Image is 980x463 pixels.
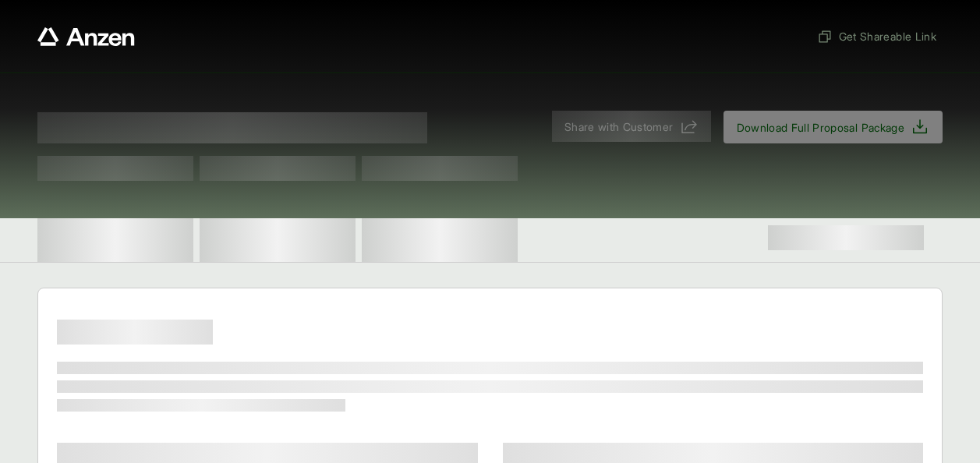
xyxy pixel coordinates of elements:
[37,156,193,181] span: Test
[37,27,135,46] a: Anzen website
[362,156,518,181] span: Test
[811,22,943,51] button: Get Shareable Link
[37,112,427,143] span: Proposal for
[200,156,356,181] span: Test
[817,28,936,44] span: Get Shareable Link
[564,118,674,135] span: Share with Customer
